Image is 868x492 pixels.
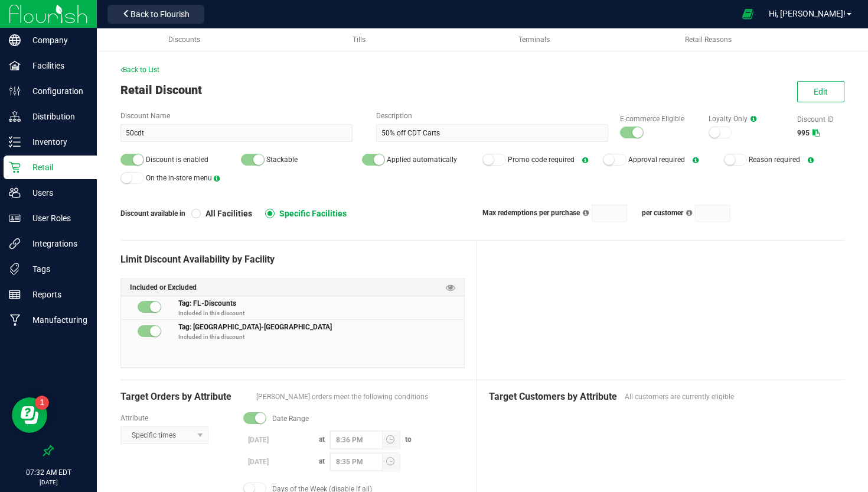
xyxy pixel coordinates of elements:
[797,81,844,102] button: Edit
[146,174,212,182] span: On the in-store menu
[21,211,92,225] p: User Roles
[266,156,298,164] span: Stackable
[21,186,92,200] p: Users
[120,83,202,97] span: Retail Discount
[120,111,353,121] label: Discount Name
[797,129,810,137] span: 995
[21,262,92,276] p: Tags
[489,390,619,404] span: Target Customers by Attribute
[628,156,685,164] span: Approval required
[35,396,49,410] iframe: Resource center unread badge
[120,390,250,404] span: Target Orders by Attribute
[120,208,191,219] span: Discount available in
[400,435,416,444] span: to
[9,187,21,199] inline-svg: Users
[814,87,828,96] span: Edit
[9,60,21,72] inline-svg: Facilities
[9,111,21,122] inline-svg: Distribution
[178,309,464,318] p: Included in this discount
[120,413,231,423] label: Attribute
[735,2,761,25] span: Open Ecommerce Menu
[5,467,92,478] p: 07:32 AM EDT
[387,156,457,164] span: Applied automatically
[21,237,92,251] p: Integrations
[9,289,21,300] inline-svg: Reports
[9,161,21,173] inline-svg: Retail
[178,297,236,307] span: Tag: FL-Discounts
[5,478,92,487] p: [DATE]
[9,85,21,97] inline-svg: Configuration
[769,9,846,18] span: Hi, [PERSON_NAME]!
[9,238,21,250] inline-svg: Integrations
[168,35,200,44] span: Discounts
[12,397,47,433] iframe: Resource center
[518,35,550,44] span: Terminals
[130,9,190,19] span: Back to Flourish
[21,287,92,302] p: Reports
[9,136,21,148] inline-svg: Inventory
[21,33,92,47] p: Company
[21,160,92,174] p: Retail
[21,313,92,327] p: Manufacturing
[146,156,208,164] span: Discount is enabled
[121,279,464,296] div: Included or Excluded
[446,282,455,293] span: Preview
[508,156,575,164] span: Promo code required
[178,332,464,341] p: Included in this discount
[749,156,800,164] span: Reason required
[43,445,54,457] label: Pin the sidebar to full width on large screens
[797,114,844,125] label: Discount ID
[353,35,366,44] span: Tills
[642,209,683,217] span: per customer
[21,84,92,98] p: Configuration
[376,111,608,121] label: Description
[314,457,329,465] span: at
[275,208,347,219] span: Specific Facilities
[482,209,580,217] span: Max redemptions per purchase
[272,413,309,424] span: Date Range
[256,391,465,402] span: [PERSON_NAME] orders meet the following conditions
[178,321,332,331] span: Tag: [GEOGRAPHIC_DATA]-[GEOGRAPHIC_DATA]
[9,263,21,275] inline-svg: Tags
[21,109,92,124] p: Distribution
[107,5,204,24] button: Back to Flourish
[120,66,159,74] span: Back to List
[21,59,92,73] p: Facilities
[709,114,785,124] label: Loyalty Only
[201,208,252,219] span: All Facilities
[9,212,21,224] inline-svg: User Roles
[685,35,732,44] span: Retail Reasons
[9,314,21,326] inline-svg: Manufacturing
[120,253,465,267] div: Limit Discount Availability by Facility
[625,391,833,402] span: All customers are currently eligible
[21,135,92,149] p: Inventory
[620,114,697,124] label: E-commerce Eligible
[9,34,21,46] inline-svg: Company
[314,435,329,444] span: at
